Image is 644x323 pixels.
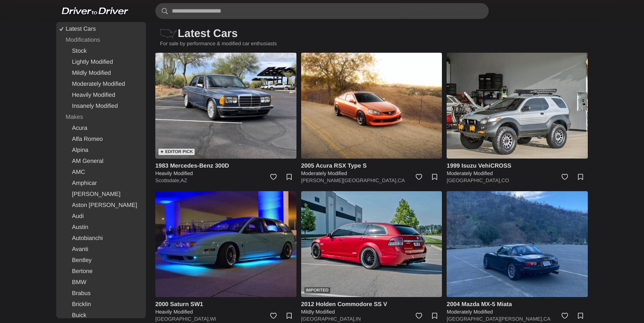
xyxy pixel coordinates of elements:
h4: 1999 Isuzu VehiCROSS [447,162,588,170]
a: [GEOGRAPHIC_DATA], [447,177,501,183]
a: Alfa Romeo [58,134,144,145]
a: [GEOGRAPHIC_DATA][PERSON_NAME], [447,316,543,322]
img: scanner-usa-js.svg [160,29,177,38]
h5: Heavily Modified [155,170,296,177]
a: Imported [301,191,442,297]
a: Stock [58,46,144,57]
a: Austin [58,222,144,233]
h4: 2004 Mazda MX-5 Miata [447,300,588,308]
a: Audi [58,211,144,222]
a: Acura [58,123,144,134]
a: AM General [58,156,144,167]
a: Bricklin [58,299,144,310]
a: [GEOGRAPHIC_DATA], [155,316,210,322]
h5: Heavily Modified [155,308,296,316]
a: Mildly Modified [58,68,144,79]
a: Autobianchi [58,233,144,244]
a: WI [210,316,216,322]
a: 1999 Isuzu VehiCROSS Moderately Modified [447,162,588,177]
h5: Mildly Modified [301,308,442,316]
a: 1983 Mercedes-Benz 300D Heavily Modified [155,162,296,177]
img: 2012 Holden Commodore SS V for sale [301,191,442,297]
a: CO [501,177,509,183]
div: Imported [304,287,330,293]
a: [PERSON_NAME][GEOGRAPHIC_DATA], [301,177,398,183]
a: [GEOGRAPHIC_DATA], [301,316,356,322]
div: Makes [58,112,144,123]
a: AMC [58,167,144,178]
a: IN [356,316,361,322]
p: For sale by performance & modified car enthusiasts [155,40,588,53]
a: 2005 Acura RSX Type S Moderately Modified [301,162,442,177]
a: Alpina [58,145,144,156]
a: Aston [PERSON_NAME] [58,200,144,211]
a: Bertone [58,266,144,277]
a: 2004 Mazda MX-5 Miata Moderately Modified [447,300,588,316]
h1: Latest Cars [155,22,580,45]
a: Scottsdale, [155,177,180,183]
a: Bentley [58,255,144,266]
a: Insanely Modified [58,101,144,112]
img: 2004 Mazda MX-5 Miata for sale [447,191,588,297]
h5: Moderately Modified [447,170,588,177]
a: Brabus [58,288,144,299]
div: ★ Editor Pick [158,149,195,155]
h4: 2005 Acura RSX Type S [301,162,442,170]
div: Modifications [58,35,144,46]
h4: 2000 Saturn SW1 [155,300,296,308]
h4: 2012 Holden Commodore SS V [301,300,442,308]
a: AZ [180,177,187,183]
a: ★ Editor Pick [155,53,296,159]
h4: 1983 Mercedes-Benz 300D [155,162,296,170]
img: 1983 Mercedes-Benz 300D for sale [155,53,296,159]
a: [PERSON_NAME] [58,189,144,200]
img: 1999 Isuzu VehiCROSS for sale [447,53,588,159]
a: 2000 Saturn SW1 Heavily Modified [155,300,296,316]
img: 2000 Saturn SW1 for sale [155,191,296,297]
a: BMW [58,277,144,288]
a: Moderately Modified [58,79,144,90]
a: CA [398,177,405,183]
a: Latest Cars [58,24,144,35]
a: Amphicar [58,178,144,189]
a: Heavily Modified [58,90,144,101]
h5: Moderately Modified [447,308,588,316]
a: Lightly Modified [58,57,144,68]
a: CA [543,316,550,322]
a: Buick [58,310,144,321]
a: 2012 Holden Commodore SS V Mildly Modified [301,300,442,316]
a: Avanti [58,244,144,255]
img: 2005 Acura RSX Type S for sale [301,53,442,159]
h5: Moderately Modified [301,170,442,177]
